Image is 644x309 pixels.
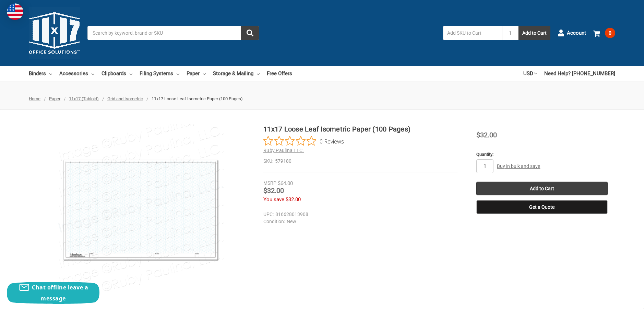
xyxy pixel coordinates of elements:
button: Chat offline leave a message [7,282,99,304]
a: Need Help? [PHONE_NUMBER] [544,66,615,81]
span: $32.00 [476,131,497,139]
a: Paper [49,96,60,101]
button: Add to Cart [518,26,550,40]
a: Clipboards [102,66,132,81]
a: Grid and Isometric [107,96,143,101]
a: Buy in bulk and save [497,163,540,169]
a: Free Offers [267,66,292,81]
label: Quantity: [476,151,608,158]
div: MSRP [263,180,276,187]
a: 11x17 (Tabloid) [69,96,99,101]
dd: New [263,218,454,225]
a: Binders [29,66,52,81]
input: Search by keyword, brand or SKU [87,26,259,40]
span: Chat offline leave a message [32,284,88,302]
span: $64.00 [278,180,293,186]
a: Account [558,24,586,42]
a: Accessories [59,66,94,81]
span: 11x17 Loose Leaf Isometric Paper (100 Pages) [152,96,243,101]
dd: 579180 [263,158,457,165]
span: You save [263,196,284,203]
input: Add to Cart [476,182,608,195]
dt: UPC: [263,211,274,218]
span: $32.00 [263,186,284,195]
span: 0 Reviews [320,136,344,146]
img: 11x17.com [29,7,80,59]
button: Get a Quote [476,200,608,214]
dt: Condition: [263,218,285,225]
dt: SKU: [263,158,273,165]
span: Account [567,29,586,37]
img: 11x17 Loose Leaf Isometric Paper (100 Pages) [55,124,226,296]
a: Storage & Mailing [213,66,260,81]
input: Add SKU to Cart [443,26,502,40]
dd: 816628013908 [263,211,454,218]
a: Ruby Paulina LLC. [263,148,304,153]
span: 0 [605,28,615,38]
a: Filing Systems [140,66,179,81]
a: 0 [593,24,615,42]
a: Home [29,96,40,101]
h1: 11x17 Loose Leaf Isometric Paper (100 Pages) [263,124,457,134]
a: USD [523,66,537,81]
span: $32.00 [286,196,301,203]
a: Paper [187,66,206,81]
button: Rated 0 out of 5 stars from 0 reviews. Jump to reviews. [263,136,344,146]
img: duty and tax information for United States [7,3,23,20]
